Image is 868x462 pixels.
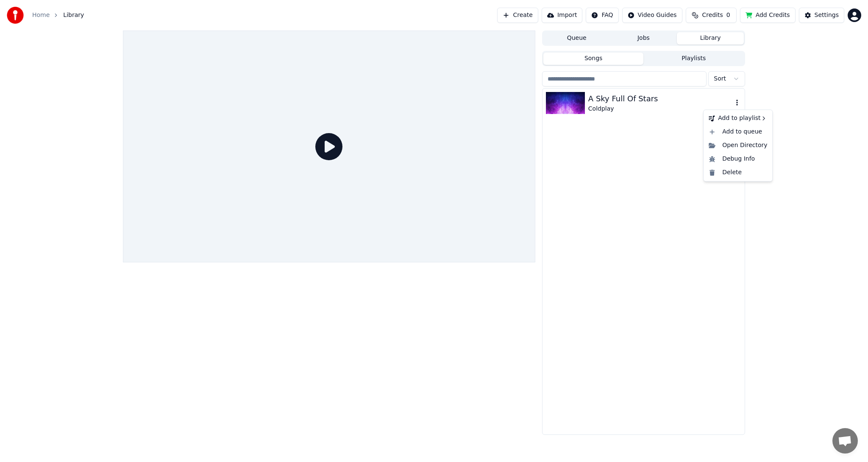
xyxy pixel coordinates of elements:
[686,8,737,23] button: Credits0
[705,111,771,125] div: Add to playlist
[542,8,582,23] button: Import
[726,11,730,19] span: 0
[705,139,771,152] div: Open Directory
[740,8,796,23] button: Add Credits
[714,75,726,83] span: Sort
[622,8,682,23] button: Video Guides
[677,32,744,45] button: Library
[705,166,771,179] div: Delete
[63,11,84,19] span: Library
[702,11,723,19] span: Credits
[799,8,844,23] button: Settings
[586,8,618,23] button: FAQ
[543,53,644,65] button: Songs
[832,428,858,454] a: 开放式聊天
[497,8,538,23] button: Create
[7,7,24,24] img: youka
[543,32,610,45] button: Queue
[815,11,839,19] div: Settings
[588,105,733,113] div: Coldplay
[643,53,744,65] button: Playlists
[705,125,771,139] div: Add to queue
[32,11,50,19] a: Home
[588,93,733,105] div: A Sky Full Of Stars
[610,32,677,45] button: Jobs
[32,11,84,19] nav: breadcrumb
[705,152,771,166] div: Debug Info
